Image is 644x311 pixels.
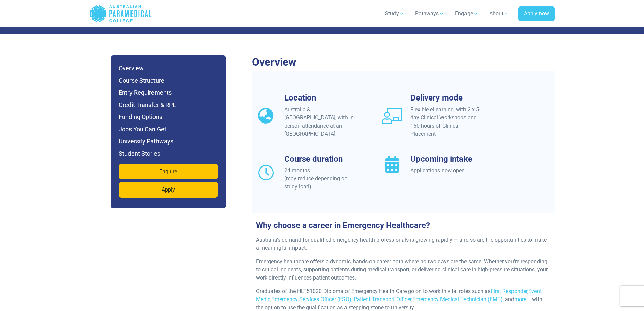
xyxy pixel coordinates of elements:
[514,296,526,303] a: more
[411,4,448,23] a: Pathways
[451,4,482,23] a: Engage
[90,3,152,25] a: Australian Paramedical College
[485,4,513,23] a: About
[119,137,218,146] h6: University Pathways
[252,221,555,230] h3: Why choose a career in Emergency Healthcare?
[284,106,358,138] div: Australia & [GEOGRAPHIC_DATA], with in-person attendance at an [GEOGRAPHIC_DATA]
[119,149,218,158] h6: Student Stories
[119,64,218,73] h6: Overview
[410,154,484,164] h3: Upcoming intake
[119,100,218,110] h6: Credit Transfer & RPL
[491,288,527,294] a: First Responder
[119,112,218,122] h6: Funding Options
[119,125,218,134] h6: Jobs You Can Get
[119,88,218,97] h6: Entry Requirements
[252,55,555,68] h2: Overview
[256,236,551,252] p: Australia’s demand for qualified emergency health professionals is growing rapidly — and so are t...
[354,296,411,303] a: Patient Transport Officer
[119,76,218,85] h6: Course Structure
[412,296,503,303] a: Emergency Medical Technician (EMT)
[256,258,551,282] p: Emergency healthcare offers a dynamic, hands-on career path where no two days are the same. Wheth...
[119,164,218,179] a: Enquire
[284,93,358,103] h3: Location
[410,166,484,175] div: Applications now open
[284,166,358,191] div: 24 months (may reduce depending on study load)
[271,296,352,303] a: Emergency Services Officer (ESO),
[381,4,408,23] a: Study
[119,182,218,198] a: Apply
[518,6,555,22] a: Apply now
[284,154,358,164] h3: Course duration
[410,93,484,103] h3: Delivery mode
[410,106,484,138] div: Flexible eLearning, with 2 x 5-day Clinical Workshops and 160 hours of Clinical Placement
